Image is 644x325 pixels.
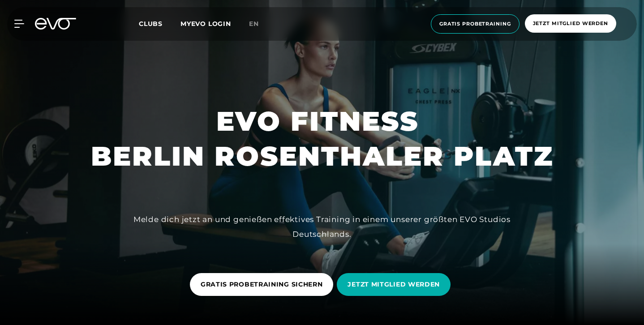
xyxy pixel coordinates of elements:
span: JETZT MITGLIED WERDEN [348,280,440,289]
a: JETZT MITGLIED WERDEN [337,266,454,303]
span: Jetzt Mitglied werden [533,20,608,27]
span: Gratis Probetraining [439,20,511,28]
div: Melde dich jetzt an und genießen effektives Training in einem unserer größten EVO Studios Deutsch... [120,212,524,241]
a: MYEVO LOGIN [180,20,231,28]
span: GRATIS PROBETRAINING SICHERN [201,280,323,289]
a: en [249,19,270,29]
span: Clubs [139,20,163,28]
a: GRATIS PROBETRAINING SICHERN [190,266,337,303]
a: Jetzt Mitglied werden [522,14,619,34]
a: Clubs [139,19,180,28]
h1: EVO FITNESS BERLIN ROSENTHALER PLATZ [91,104,554,174]
span: en [249,20,259,28]
a: Gratis Probetraining [428,14,522,34]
